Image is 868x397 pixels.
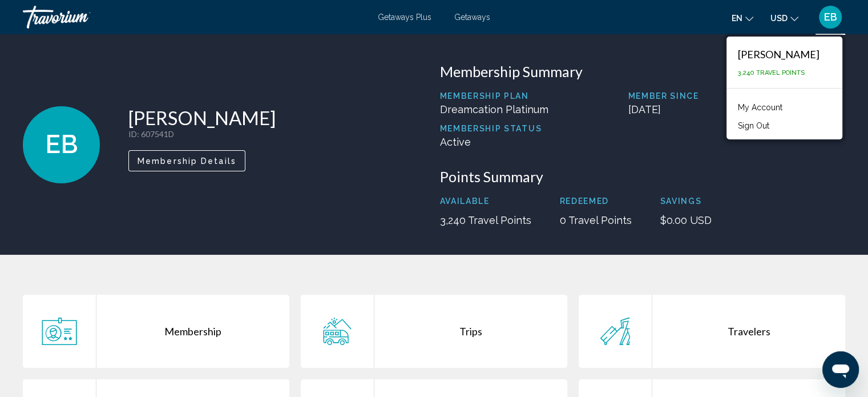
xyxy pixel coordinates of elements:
[440,197,531,206] p: Available
[374,295,567,368] div: Trips
[815,5,845,29] button: User Menu
[628,91,846,101] p: Member Since
[770,14,788,23] span: USD
[96,295,289,368] div: Membership
[440,124,548,133] p: Membership Status
[732,14,742,23] span: en
[732,118,775,133] button: Sign Out
[628,103,846,115] p: [DATE]
[824,11,837,23] span: EB
[660,214,712,226] p: $0.00 USD
[440,214,531,226] p: 3,240 Travel Points
[440,168,846,185] h3: Points Summary
[128,106,276,129] h1: [PERSON_NAME]
[138,157,236,166] span: Membership Details
[128,129,276,139] p: : 607541D
[45,130,78,159] span: EB
[440,91,548,101] p: Membership Plan
[440,103,548,115] p: Dreamcation Platinum
[822,351,859,388] iframe: Button to launch messaging window
[454,13,490,22] a: Getaways
[23,295,289,368] a: Membership
[23,6,366,29] a: Travorium
[128,153,245,166] a: Membership Details
[660,197,712,206] p: Savings
[128,150,245,171] button: Membership Details
[579,295,845,368] a: Travelers
[301,295,567,368] a: Trips
[440,136,548,148] p: Active
[560,197,632,206] p: Redeemed
[732,100,788,115] a: My Account
[770,10,798,26] button: Change currency
[738,69,805,77] span: 3,240 Travel Points
[652,295,845,368] div: Travelers
[128,129,137,139] span: ID
[378,13,431,22] a: Getaways Plus
[738,48,819,61] div: [PERSON_NAME]
[440,63,846,80] h3: Membership Summary
[560,214,632,226] p: 0 Travel Points
[732,10,753,26] button: Change language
